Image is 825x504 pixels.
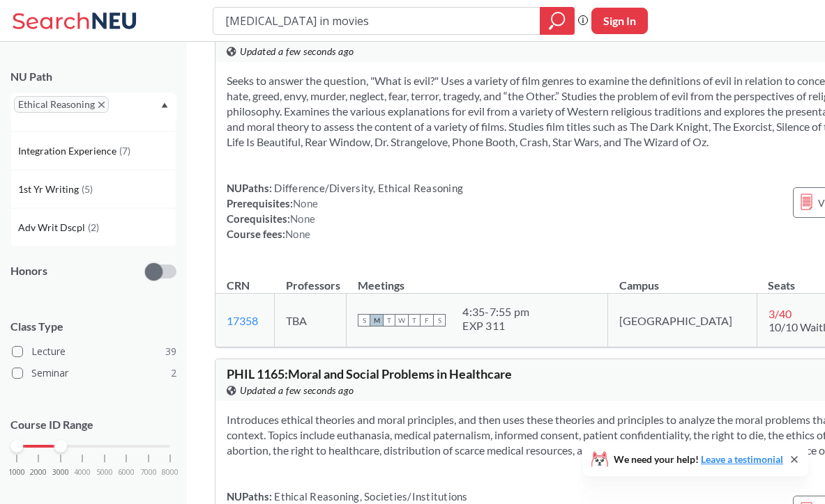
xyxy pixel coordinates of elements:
[30,468,47,476] span: 2000
[82,183,93,195] span: ( 5 )
[290,212,315,225] span: None
[540,7,575,35] div: magnifying glass
[227,278,250,293] div: CRN
[12,342,176,361] label: Lecture
[74,468,91,476] span: 4000
[8,468,25,476] span: 1000
[227,314,258,327] a: 17358
[395,314,408,326] span: W
[18,143,119,159] span: Integration Experience
[272,490,468,503] span: Ethical Reasoning, Societies/Institutions
[224,9,530,33] input: Class, professor, course number, "phrase"
[614,455,783,464] span: We need your help!
[701,453,783,465] a: Leave a testimonial
[10,417,176,433] p: Course ID Range
[240,383,354,398] span: Updated a few seconds ago
[18,182,82,197] span: 1st Yr Writing
[165,344,176,359] span: 39
[591,8,648,34] button: Sign In
[275,264,347,294] th: Professors
[549,11,566,31] svg: magnifying glass
[370,314,383,326] span: M
[10,319,176,334] span: Class Type
[96,468,113,476] span: 5000
[162,468,179,476] span: 8000
[10,263,47,279] p: Honors
[608,264,757,294] th: Campus
[462,305,529,319] div: 4:35 - 7:55 pm
[421,314,433,326] span: F
[285,228,310,240] span: None
[98,102,105,108] svg: X to remove pill
[408,314,421,326] span: T
[12,364,176,382] label: Seminar
[14,96,109,113] span: Ethical ReasoningX to remove pill
[272,182,463,194] span: Difference/Diversity, Ethical Reasoning
[347,264,608,294] th: Meetings
[140,468,157,476] span: 7000
[52,468,69,476] span: 3000
[383,314,395,326] span: T
[118,468,135,476] span: 6000
[10,93,176,121] div: Ethical ReasoningX to remove pillDropdown arrowCreative Express/InnovNatural/Designed World(61)An...
[608,294,757,347] td: [GEOGRAPHIC_DATA]
[227,180,463,242] div: NUPaths: Prerequisites: Corequisites: Course fees:
[769,307,792,320] span: 3 / 40
[161,102,168,108] svg: Dropdown arrow
[293,197,318,210] span: None
[275,294,347,347] td: TBA
[433,314,446,326] span: S
[227,366,512,381] span: PHIL 1165 : Moral and Social Problems in Healthcare
[358,314,370,326] span: S
[18,220,88,235] span: Adv Writ Dscpl
[10,69,176,84] div: NU Path
[462,319,529,333] div: EXP 311
[240,44,354,59] span: Updated a few seconds ago
[119,145,130,157] span: ( 7 )
[88,221,99,233] span: ( 2 )
[171,365,176,381] span: 2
